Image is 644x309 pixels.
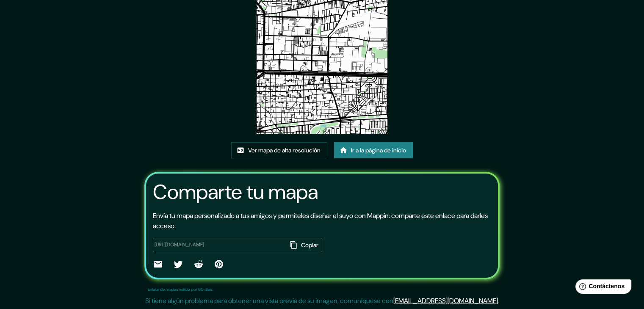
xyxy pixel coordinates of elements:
[145,296,393,305] font: Si tiene algún problema para obtener una vista previa de su imagen, comuníquese con
[287,238,322,252] button: Copiar
[231,142,327,158] a: Ver mapa de alta resolución
[334,142,413,158] a: Ir a la página de inicio
[301,241,318,249] font: Copiar
[148,287,213,292] font: Enlace de mapas válido por 60 días.
[498,296,499,305] font: .
[248,146,321,154] font: Ver mapa de alta resolución
[393,296,498,305] a: [EMAIL_ADDRESS][DOMAIN_NAME]
[569,276,635,300] iframe: Lanzador de widgets de ayuda
[153,179,318,205] font: Comparte tu mapa
[351,146,406,154] font: Ir a la página de inicio
[153,211,488,230] font: Envía tu mapa personalizado a tus amigos y permíteles diseñar el suyo con Mappin: comparte este e...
